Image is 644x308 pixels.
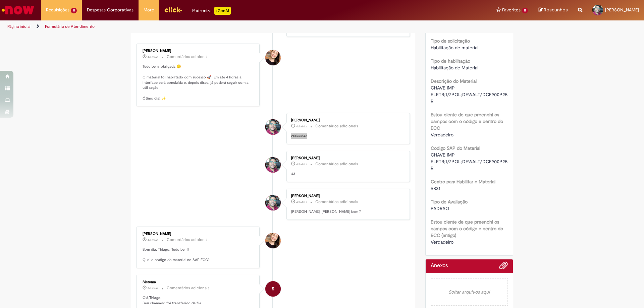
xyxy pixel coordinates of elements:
span: S [272,281,274,297]
a: Rascunhos [538,7,568,13]
span: More [144,7,154,13]
button: Adicionar anexos [499,261,508,273]
div: Thiago Melo De Lima E Silva [265,195,281,210]
small: Comentários adicionais [315,199,358,205]
small: Comentários adicionais [167,237,210,243]
span: Habilitação de Material [431,65,478,71]
time: 25/09/2025 09:03:54 [296,200,307,204]
span: 4d atrás [148,238,158,242]
ul: Trilhas de página [5,20,424,33]
span: 11 [522,8,528,13]
b: Descrição do Material [431,78,477,84]
b: Centro para Habilitar o Material [431,179,495,185]
p: Tudo bem, obrigada 🙂 O material foi habilitado com sucesso 🚀. Em até 4 horas a interface será con... [143,64,254,101]
span: CHAVE IMP ELETR;1/2POL;DEWALT/DCF900P2BR [431,85,507,104]
b: Codigo SAP do Material [431,145,480,151]
small: Comentários adicionais [315,123,358,129]
span: Rascunhos [544,7,568,13]
div: [PERSON_NAME] [143,232,254,236]
p: 20066843 [291,133,403,139]
div: [PERSON_NAME] [143,49,254,53]
b: Tipo de solicitação [431,38,470,44]
b: Tipo de habilitação [431,58,470,64]
p: Bom dia, Thiago. Tudo bem? Qual o código do material no SAP ECC? [143,247,254,263]
span: Habilitação de material [431,45,478,51]
span: CHAVE IMP ELETR;1/2POL;DEWALT/DCF900P2BR [431,152,507,171]
span: Verdadeiro [431,132,453,138]
p: [PERSON_NAME], [PERSON_NAME] bem ? [291,209,403,214]
div: Padroniza [192,7,231,15]
div: Thiago Melo De Lima E Silva [265,119,281,135]
div: Sabrina De Vasconcelos [265,233,281,248]
span: 4d atrás [296,162,307,166]
p: +GenAi [214,7,231,15]
span: BR31 [431,185,440,191]
time: 25/09/2025 09:34:02 [148,55,158,59]
span: Despesas Corporativas [87,7,133,13]
time: 25/09/2025 08:18:08 [148,286,158,290]
img: ServiceNow [1,3,35,17]
b: Tipo de Avaliação [431,199,468,205]
div: Sabrina De Vasconcelos [265,50,281,65]
span: 11 [71,8,77,13]
time: 25/09/2025 08:58:22 [148,238,158,242]
em: Soltar arquivos aqui [431,278,508,306]
div: System [265,281,281,297]
div: Thiago Melo De Lima E Silva [265,157,281,173]
b: Estou ciente de que preenchi os campos com o código e centro do ECC [431,112,503,131]
b: Estou ciente de que preenchi os campos com o código e centro do ECC (antigo) [431,219,503,238]
div: [PERSON_NAME] [291,156,403,160]
b: Thiago [149,295,161,300]
a: Página inicial [7,24,31,29]
h2: Anexos [431,263,448,269]
span: Requisições [46,7,69,13]
time: 25/09/2025 09:04:14 [296,124,307,128]
img: click_logo_yellow_360x200.png [164,5,182,15]
span: 4d atrás [296,200,307,204]
span: Verdadeiro [431,239,453,245]
span: 4d atrás [148,55,158,59]
span: PADRAO [431,205,449,211]
span: 4d atrás [148,286,158,290]
small: Comentários adicionais [167,285,210,291]
div: Sistema [143,280,254,284]
small: Comentários adicionais [167,54,210,60]
small: Comentários adicionais [315,161,358,167]
a: Formulário de Atendimento [45,24,95,29]
span: [PERSON_NAME] [605,7,639,13]
span: Favoritos [502,7,521,13]
div: [PERSON_NAME] [291,118,403,122]
div: [PERSON_NAME] [291,194,403,198]
p: 43 [291,171,403,177]
span: 4d atrás [296,124,307,128]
